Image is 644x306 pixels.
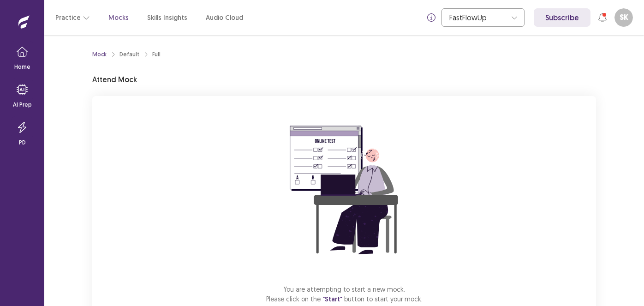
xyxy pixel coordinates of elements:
[534,8,590,27] a: Subscribe
[108,13,129,23] a: Mocks
[449,9,507,26] div: FastFlowUp
[147,13,187,23] a: Skills Insights
[14,63,30,71] p: Home
[55,9,90,26] button: Practice
[261,107,427,273] img: attend-mock
[19,138,26,147] p: PD
[614,8,633,27] button: SK
[322,295,342,303] span: "Start"
[92,50,107,59] a: Mock
[92,50,161,59] nav: breadcrumb
[206,13,243,23] a: Audio Cloud
[266,284,423,304] p: You are attempting to start a new mock. Please click on the button to start your mock.
[423,9,440,26] button: info
[119,50,139,59] div: Default
[152,50,161,59] div: Full
[13,101,32,109] p: AI Prep
[92,74,137,85] p: Attend Mock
